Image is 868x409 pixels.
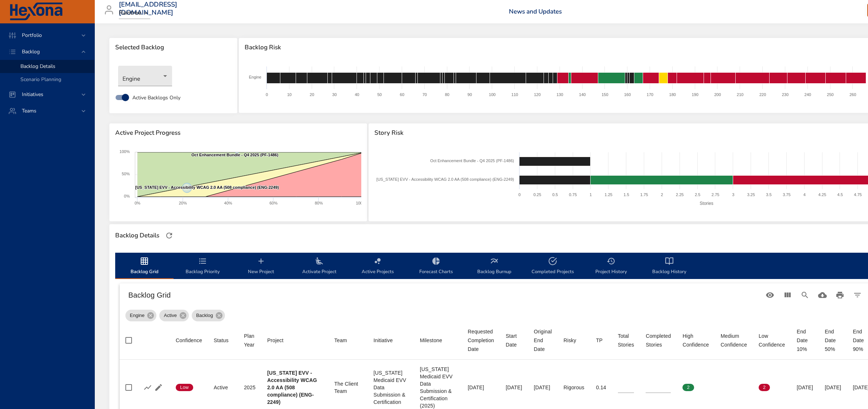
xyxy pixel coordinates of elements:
[120,257,169,276] span: Backlog Grid
[854,192,861,197] text: 4.75
[179,201,187,205] text: 20%
[618,332,634,349] div: Total Stories
[803,192,805,197] text: 4
[420,336,456,345] span: Milestone
[721,332,747,349] span: Medium Confidence
[267,370,317,405] b: [US_STATE] EVV - Accessibility WCAG 2.0 AA (508 compliance) (ENG-2249)
[618,332,634,349] div: Sort
[759,332,785,349] span: Low Confidence
[557,92,563,97] text: 130
[518,192,521,197] text: 0
[489,92,495,97] text: 100
[645,257,694,276] span: Backlog History
[534,327,552,353] div: Original End Date
[783,192,790,197] text: 3.75
[420,336,442,345] div: Sort
[564,336,576,345] div: Sort
[647,92,653,97] text: 170
[214,384,232,391] div: Active
[115,44,231,51] span: Selected Backlog
[124,194,130,198] text: 0%
[509,7,562,16] a: News and Updates
[153,382,164,393] button: Edit Project Details
[682,332,709,349] div: High Confidence
[759,332,785,349] div: Sort
[849,286,866,304] button: Filter Table
[445,92,449,97] text: 80
[468,92,472,97] text: 90
[759,92,766,97] text: 220
[766,192,771,197] text: 3.5
[805,92,811,97] text: 240
[287,92,292,97] text: 10
[534,92,541,97] text: 120
[420,336,442,345] div: Milestone
[400,92,404,97] text: 60
[269,201,277,205] text: 60%
[20,76,61,83] span: Scenario Planning
[355,92,359,97] text: 40
[9,3,63,21] img: Hexona
[818,192,826,197] text: 4.25
[779,286,796,304] button: View Columns
[244,384,256,391] div: 2025
[119,1,178,16] h3: [EMAIL_ADDRESS][DOMAIN_NAME]
[176,336,202,345] span: Confidence
[506,332,522,349] div: Start Date
[374,336,393,345] div: Sort
[244,332,256,349] div: Plan Year
[711,192,719,197] text: 2.75
[120,149,130,154] text: 100%
[267,336,323,345] span: Project
[827,92,834,97] text: 250
[589,192,592,197] text: 1
[113,230,161,241] div: Backlog Details
[747,192,755,197] text: 3.25
[249,75,261,79] text: Engine
[837,192,843,197] text: 4.5
[564,336,584,345] span: Risky
[267,336,284,345] div: Sort
[266,92,268,97] text: 0
[797,384,813,391] div: [DATE]
[356,201,366,205] text: 100%
[310,92,314,97] text: 20
[470,257,519,276] span: Backlog Burnup
[332,92,337,97] text: 30
[850,92,856,97] text: 260
[125,310,156,321] div: Engine
[511,92,518,97] text: 110
[552,192,558,197] text: 0.5
[596,336,603,345] div: Sort
[533,192,541,197] text: 0.25
[604,192,612,197] text: 1.25
[159,310,188,321] div: Active
[159,312,181,319] span: Active
[700,200,713,206] text: Stories
[624,92,631,97] text: 160
[661,192,663,197] text: 2
[534,327,552,353] div: Sort
[534,384,552,391] div: [DATE]
[596,384,606,391] div: 0.14
[135,201,140,205] text: 0%
[506,384,522,391] div: [DATE]
[468,327,494,353] span: Requested Completion Date
[132,94,180,102] span: Active Backlogs Only
[596,336,603,345] div: TP
[267,336,284,345] div: Project
[119,7,150,19] div: Raintree
[118,66,172,86] div: Engine
[695,192,700,197] text: 2.5
[423,92,427,97] text: 70
[142,382,153,393] button: Show Burnup
[579,92,586,97] text: 140
[411,257,461,276] span: Forecast Charts
[214,336,229,345] div: Sort
[16,32,48,39] span: Portfolio
[721,332,747,349] div: Sort
[737,92,743,97] text: 210
[377,92,382,97] text: 50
